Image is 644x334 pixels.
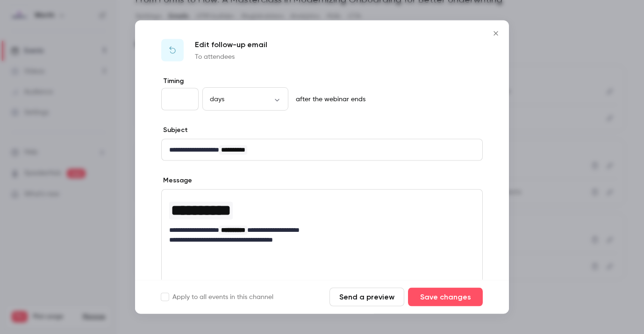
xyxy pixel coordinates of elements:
[487,24,505,43] button: Close
[162,190,482,250] div: editor
[195,39,267,50] p: Edit follow-up email
[162,139,482,160] div: editor
[161,125,188,135] label: Subject
[292,95,365,104] p: after the webinar ends
[195,52,267,62] p: To attendees
[161,176,192,185] label: Message
[202,94,288,104] div: days
[329,288,404,306] button: Send a preview
[161,77,483,86] label: Timing
[408,288,483,306] button: Save changes
[161,292,273,302] label: Apply to all events in this channel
